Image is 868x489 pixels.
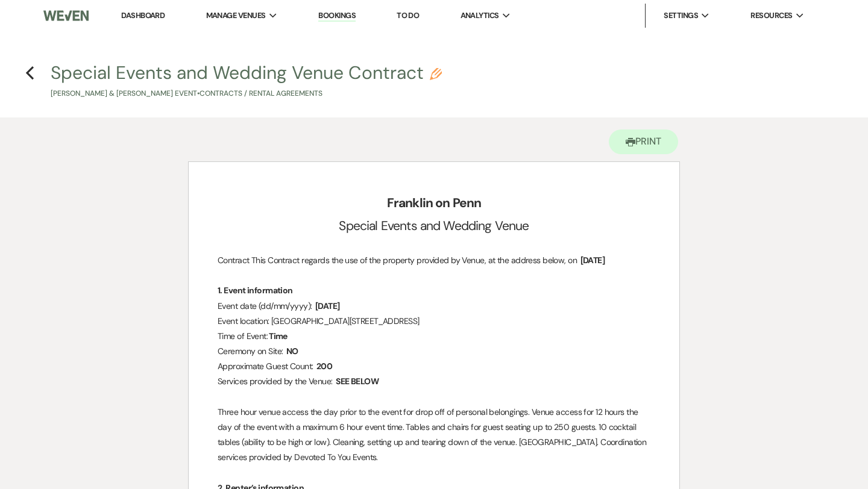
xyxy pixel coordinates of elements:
[218,299,650,314] p: Event date (dd/mm/yyyy):
[268,329,289,343] span: Time
[218,374,650,389] p: Services provided by the Venue:
[318,10,356,22] a: Bookings
[664,10,698,22] span: Settings
[314,299,341,313] span: [DATE]
[218,329,650,344] p: Time of Event:
[121,10,165,20] a: Dashboard
[397,10,419,20] a: To Do
[335,375,380,388] span: SEE BELOW
[218,359,650,374] p: Approximate Guest Count:
[750,10,792,22] span: Resources
[285,344,300,358] span: NO
[218,405,650,466] p: Three hour venue access the day prior to the event for drop off of personal belongings. Venue acc...
[461,10,499,22] span: Analytics
[218,253,650,268] p: Contract This Contract regards the use of the property provided by Venue, at the address below, on
[51,88,442,99] p: [PERSON_NAME] & [PERSON_NAME] Event • Contracts / Rental Agreements
[206,10,266,22] span: Manage Venues
[218,285,293,296] strong: 1. Event information
[387,195,482,211] strong: Franklin on Penn
[218,215,650,238] h2: Special Events and Wedding Venue
[609,129,678,154] button: Print
[218,314,650,329] p: Event location: [GEOGRAPHIC_DATA][STREET_ADDRESS]
[43,3,89,28] img: Weven Logo
[579,254,606,267] span: [DATE]
[51,64,442,99] button: Special Events and Wedding Venue Contract[PERSON_NAME] & [PERSON_NAME] Event•Contracts / Rental A...
[218,344,650,359] p: Ceremony on Site:
[315,360,333,373] span: 200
